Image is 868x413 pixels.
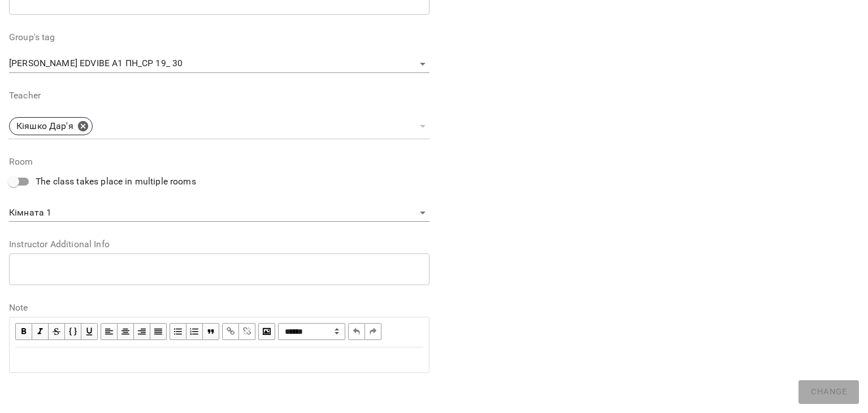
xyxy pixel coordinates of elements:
[9,114,429,139] div: Кіяшко Дар'я
[9,204,429,222] div: Кімната 1
[9,240,429,249] label: Instructor Additional Info
[278,323,345,340] select: Block type
[15,323,32,340] button: Bold
[16,119,73,133] p: Кіяшко Дар'я
[222,323,239,340] button: Link
[118,323,134,340] button: Align Center
[365,323,381,340] button: Redo
[278,323,345,340] span: Normal
[10,348,428,372] div: Edit text
[36,175,196,188] span: The class takes place in multiple rooms
[134,323,150,340] button: Align Right
[32,323,49,340] button: Italic
[9,117,93,135] div: Кіяшко Дар'я
[101,323,118,340] button: Align Left
[9,157,429,166] label: Room
[65,323,81,340] button: Monospace
[186,323,203,340] button: OL
[203,323,219,340] button: Blockquote
[9,55,429,73] div: [PERSON_NAME] EDVIBE А1 ПН_СР 19_ 30
[170,323,186,340] button: UL
[9,33,429,42] label: Group's tag
[9,303,429,312] label: Note
[348,323,365,340] button: Undo
[9,91,429,100] label: Teacher
[150,323,167,340] button: Align Justify
[258,323,275,340] button: Image
[49,323,65,340] button: Strikethrough
[81,323,98,340] button: Underline
[239,323,255,340] button: Remove Link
